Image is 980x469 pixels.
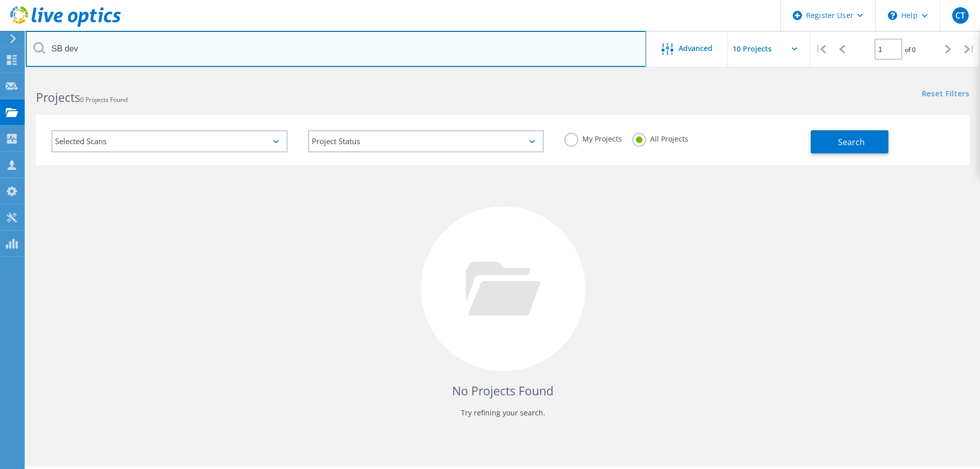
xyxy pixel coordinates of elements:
label: My Projects [564,133,622,143]
div: | [810,31,831,67]
b: Projects [36,89,80,106]
a: Live Optics Dashboard [10,22,121,29]
span: of 0 [905,45,916,54]
span: Advanced [679,45,712,52]
span: Search [838,136,865,148]
svg: \n [888,11,897,20]
a: Reset Filters [922,90,970,99]
div: | [959,31,980,67]
div: Selected Scans [51,130,288,152]
label: All Projects [632,133,688,143]
span: CT [955,11,965,20]
h4: No Projects Found [46,383,959,399]
div: Project Status [308,130,544,152]
input: Search projects by name, owner, ID, company, etc [26,31,646,67]
button: Search [811,130,888,153]
span: 0 Projects Found [80,95,128,104]
p: Try refining your search. [46,405,959,421]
